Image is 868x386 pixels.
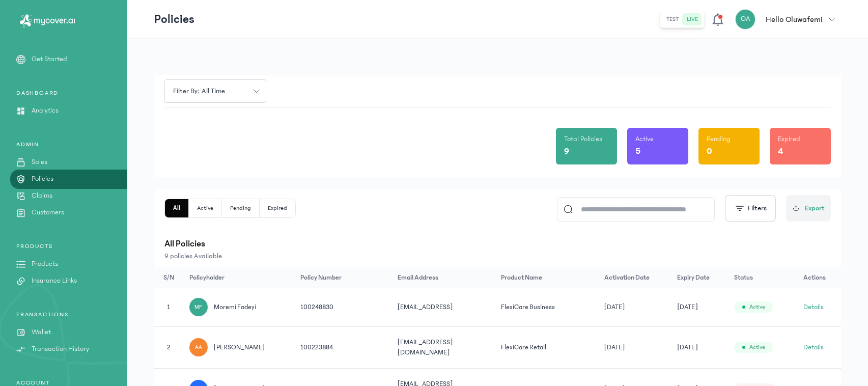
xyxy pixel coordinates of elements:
[32,275,77,286] p: Insurance Links
[749,343,765,351] span: Active
[32,207,64,218] p: Customers
[683,13,702,25] button: live
[707,144,712,158] p: 0
[154,11,194,27] p: Policies
[294,288,391,327] td: 100248830
[677,342,698,352] span: [DATE]
[294,327,391,369] td: 100223884
[391,267,495,288] th: Email Address
[778,134,800,144] p: Expired
[495,327,598,369] td: FlexiCare Retail
[164,251,831,261] p: 9 policies Available
[294,267,391,288] th: Policy Number
[735,9,755,30] div: OA
[189,199,222,217] button: Active
[495,288,598,327] td: FlexiCare Business
[635,144,640,158] p: 5
[604,342,625,352] span: [DATE]
[803,302,824,312] button: Details
[167,344,171,351] span: 2
[164,237,831,251] p: All Policies
[165,199,189,217] button: All
[766,13,823,25] p: Hello Oluwafemi
[260,199,295,217] button: Expired
[32,105,59,116] p: Analytics
[735,9,841,30] button: OAHello Oluwafemi
[778,144,783,158] p: 4
[32,157,47,168] p: Sales
[398,304,453,311] span: [EMAIL_ADDRESS]
[32,259,58,269] p: Products
[662,13,683,25] button: test
[214,302,256,312] span: moremi fadeyi
[671,267,728,288] th: Expiry Date
[803,342,824,352] button: Details
[32,344,89,354] p: Transaction History
[495,267,598,288] th: Product Name
[707,134,731,144] p: Pending
[728,267,797,288] th: Status
[167,304,170,311] span: 1
[749,303,765,311] span: Active
[564,134,602,144] p: Total Policies
[32,174,53,184] p: Policies
[398,339,453,356] span: [EMAIL_ADDRESS][DOMAIN_NAME]
[222,199,260,217] button: Pending
[32,54,67,65] p: Get Started
[604,302,625,312] span: [DATE]
[164,79,266,103] button: Filter by: all time
[725,195,776,222] button: Filters
[797,267,841,288] th: Actions
[214,342,265,352] span: [PERSON_NAME]
[183,267,295,288] th: Policyholder
[154,267,183,288] th: S/N
[564,144,569,158] p: 9
[32,190,52,201] p: Claims
[189,298,208,316] div: MF
[677,302,698,312] span: [DATE]
[598,267,671,288] th: Activation Date
[635,134,654,144] p: Active
[189,338,208,356] div: AA
[805,203,825,214] span: Export
[786,195,831,222] button: Export
[167,86,231,97] span: Filter by: all time
[32,327,51,338] p: Wallet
